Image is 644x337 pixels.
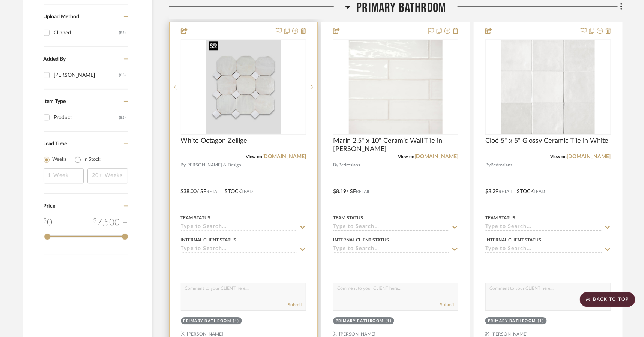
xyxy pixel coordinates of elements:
[288,301,302,308] button: Submit
[338,162,360,169] span: Bedrosians
[580,292,635,307] scroll-to-top-button: BACK TO TOP
[246,154,262,159] span: View on
[44,141,67,147] span: Lead Time
[44,168,84,183] input: 1 Week
[181,40,306,134] div: 0
[44,99,66,104] span: Item Type
[181,162,186,169] span: By
[333,214,363,221] div: Team Status
[333,162,338,169] span: By
[53,156,67,163] label: Weeks
[54,27,119,39] div: Clipped
[333,137,458,153] span: Marin 2.5" x 10" Ceramic Wall Tile in [PERSON_NAME]
[333,237,389,243] div: Internal Client Status
[44,216,53,229] div: 0
[440,301,454,308] button: Submit
[336,318,384,324] div: Primary Bathroom
[538,318,544,324] div: (1)
[233,318,240,324] div: (1)
[333,40,458,134] div: 0
[333,246,449,253] input: Type to Search…
[93,216,128,229] div: 7,500 +
[186,162,242,169] span: [PERSON_NAME] & Design
[491,162,512,169] span: Bedrosians
[485,237,541,243] div: Internal Client Status
[485,224,602,231] input: Type to Search…
[485,246,602,253] input: Type to Search…
[119,27,126,39] div: (85)
[488,318,536,324] div: Primary Bathroom
[386,318,392,324] div: (1)
[485,214,515,221] div: Team Status
[349,40,443,134] img: Marin 2.5" x 10" Ceramic Wall Tile in Pearl White
[183,318,231,324] div: Primary Bathroom
[333,224,449,231] input: Type to Search…
[181,137,248,145] span: White Octagon Zellige
[551,154,567,159] span: View on
[181,224,297,231] input: Type to Search…
[414,154,458,159] a: [DOMAIN_NAME]
[398,154,414,159] span: View on
[485,162,491,169] span: By
[567,154,611,159] a: [DOMAIN_NAME]
[181,246,297,253] input: Type to Search…
[501,40,595,134] img: Cloé 5" x 5" Glossy Ceramic Tile in White
[262,154,306,159] a: [DOMAIN_NAME]
[206,40,281,134] img: White Octagon Zellige
[54,112,119,124] div: Product
[485,137,608,145] span: Cloé 5" x 5" Glossy Ceramic Tile in White
[44,57,66,62] span: Added By
[44,14,80,19] span: Upload Method
[181,237,237,243] div: Internal Client Status
[44,204,56,209] span: Price
[54,69,119,81] div: [PERSON_NAME]
[119,112,126,124] div: (85)
[87,168,128,183] input: 20+ Weeks
[181,214,211,221] div: Team Status
[84,156,101,163] label: In Stock
[119,69,126,81] div: (85)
